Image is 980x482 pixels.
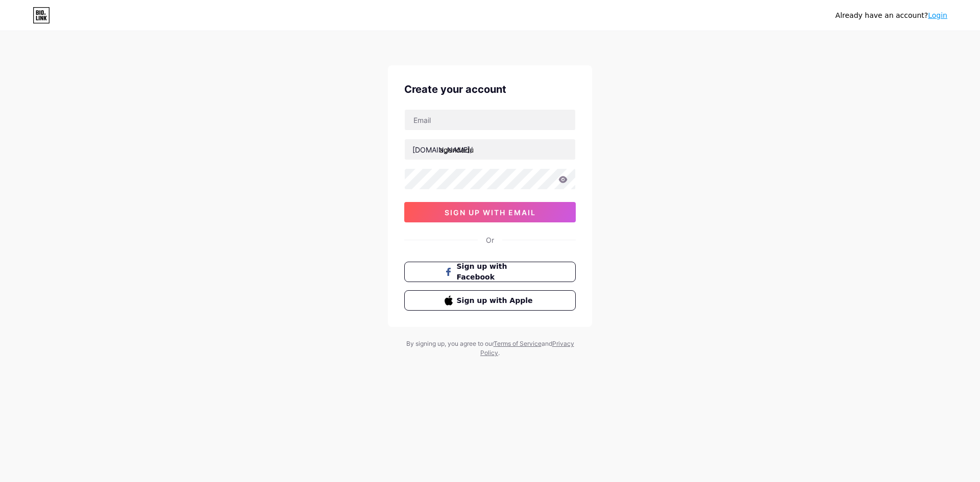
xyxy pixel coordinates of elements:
span: sign up with email [445,208,536,217]
div: Or [486,235,494,245]
span: Sign up with Facebook [457,261,536,283]
button: Sign up with Apple [404,290,576,311]
span: Sign up with Apple [457,295,536,306]
a: Terms of Service [494,340,542,347]
button: Sign up with Facebook [404,262,576,282]
div: [DOMAIN_NAME]/ [412,144,473,155]
div: Create your account [404,82,576,97]
div: Already have an account? [836,10,947,21]
input: username [405,139,575,160]
a: Login [928,11,947,19]
div: By signing up, you agree to our and . [403,339,577,358]
button: sign up with email [404,202,576,222]
input: Email [405,110,575,130]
